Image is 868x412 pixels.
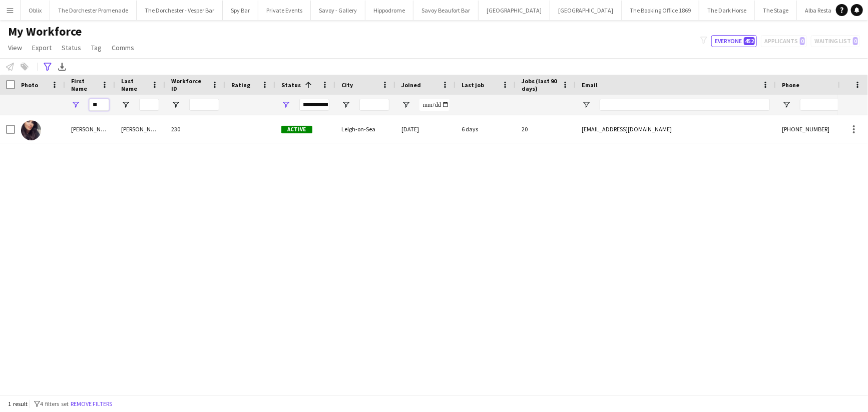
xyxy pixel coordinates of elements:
[582,81,598,89] span: Email
[311,1,365,20] button: Savoy - Gallery
[89,99,109,111] input: First Name Filter Input
[32,43,52,52] span: Export
[8,24,82,39] span: My Workforce
[479,1,550,20] button: [GEOGRAPHIC_DATA]
[112,43,134,52] span: Comms
[108,41,138,54] a: Comms
[281,81,301,89] span: Status
[365,1,413,20] button: Hippodrome
[87,41,106,54] a: Tag
[258,1,311,20] button: Private Events
[21,1,50,20] button: Oblix
[281,100,290,109] button: Open Filter Menu
[576,115,776,143] div: [EMAIL_ADDRESS][DOMAIN_NAME]
[71,77,97,92] span: First Name
[62,43,81,52] span: Status
[69,398,114,409] button: Remove filters
[56,61,68,73] app-action-btn: Export XLSX
[4,41,26,54] a: View
[516,115,576,143] div: 20
[91,43,102,52] span: Tag
[58,41,85,54] a: Status
[40,400,69,407] span: 4 filters set
[462,81,484,89] span: Last job
[121,100,130,109] button: Open Filter Menu
[71,100,80,109] button: Open Filter Menu
[401,81,421,89] span: Joined
[395,115,456,143] div: [DATE]
[782,81,799,89] span: Phone
[335,115,395,143] div: Leigh-on-Sea
[139,99,159,111] input: Last Name Filter Input
[21,81,38,89] span: Photo
[115,115,165,143] div: [PERSON_NAME]
[699,1,755,20] button: The Dark Horse
[65,115,115,143] div: [PERSON_NAME]
[341,81,353,89] span: City
[744,37,755,45] span: 452
[711,35,757,47] button: Everyone452
[550,1,622,20] button: [GEOGRAPHIC_DATA]
[582,100,591,109] button: Open Filter Menu
[28,41,56,54] a: Export
[359,99,389,111] input: City Filter Input
[600,99,770,111] input: Email Filter Input
[42,61,54,73] app-action-btn: Advanced filters
[21,120,41,140] img: Sophie Lovell Anderson
[137,1,223,20] button: The Dorchester - Vesper Bar
[8,43,22,52] span: View
[341,100,350,109] button: Open Filter Menu
[413,1,479,20] button: Savoy Beaufort Bar
[797,1,854,20] button: Alba Restaurant
[522,77,558,92] span: Jobs (last 90 days)
[171,100,180,109] button: Open Filter Menu
[419,99,450,111] input: Joined Filter Input
[782,100,791,109] button: Open Filter Menu
[165,115,225,143] div: 230
[281,126,312,133] span: Active
[755,1,797,20] button: The Stage
[171,77,207,92] span: Workforce ID
[50,1,137,20] button: The Dorchester Promenade
[231,81,250,89] span: Rating
[121,77,147,92] span: Last Name
[456,115,516,143] div: 6 days
[622,1,699,20] button: The Booking Office 1869
[189,99,219,111] input: Workforce ID Filter Input
[401,100,410,109] button: Open Filter Menu
[223,1,258,20] button: Spy Bar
